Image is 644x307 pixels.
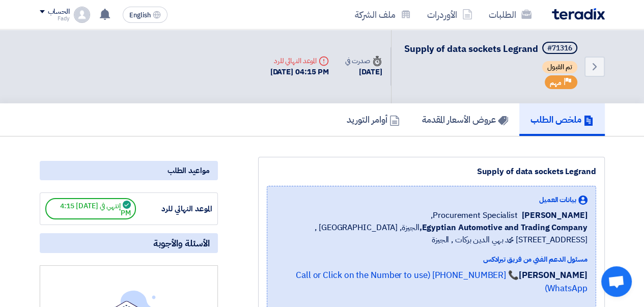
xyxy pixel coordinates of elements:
div: الموعد النهائي للرد [136,203,212,215]
a: الأوردرات [419,3,481,26]
h5: ملخص الطلب [530,114,594,125]
span: [PERSON_NAME] [522,209,587,221]
span: Supply of data sockets Legrand [404,42,538,55]
img: profile_test.png [74,7,90,23]
button: English [123,7,167,23]
div: Open chat [601,266,632,297]
div: Supply of data sockets Legrand [267,165,596,178]
a: عروض الأسعار المقدمة [411,103,519,136]
span: بيانات العميل [539,194,576,205]
strong: [PERSON_NAME] [519,269,587,282]
a: الطلبات [481,3,540,26]
div: [DATE] [345,66,382,78]
span: تم القبول [542,61,577,73]
div: مسئول الدعم الفني من فريق تيرادكس [275,254,587,265]
div: صدرت في [345,55,382,66]
span: الجيزة, [GEOGRAPHIC_DATA] ,[STREET_ADDRESS] محمد بهي الدين بركات , الجيزة [275,221,587,246]
span: إنتهي في [DATE] 4:15 PM [45,198,136,219]
span: Procurement Specialist, [431,209,518,221]
div: #71316 [547,45,572,52]
img: Teradix logo [552,8,605,20]
b: Egyptian Automotive and Trading Company, [419,221,587,234]
div: الموعد النهائي للرد [270,55,329,66]
a: ملف الشركة [347,3,419,26]
span: الأسئلة والأجوبة [153,237,210,249]
h5: Supply of data sockets Legrand [404,42,579,56]
div: الحساب [48,8,70,16]
h5: عروض الأسعار المقدمة [422,114,508,125]
div: [DATE] 04:15 PM [270,66,329,78]
a: ملخص الطلب [519,103,605,136]
div: مواعيد الطلب [40,161,218,180]
span: مهم [550,78,562,88]
div: Fady [40,16,70,21]
a: أوامر التوريد [335,103,411,136]
h5: أوامر التوريد [347,114,400,125]
span: English [129,12,151,19]
a: 📞 [PHONE_NUMBER] (Call or Click on the Number to use WhatsApp) [296,269,587,295]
